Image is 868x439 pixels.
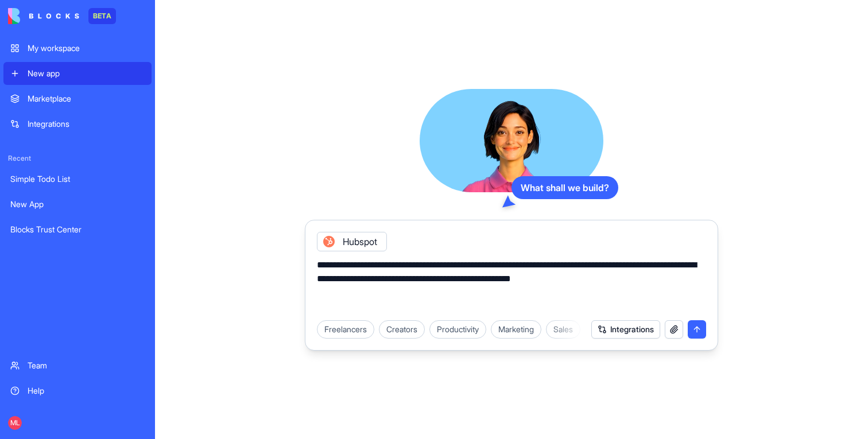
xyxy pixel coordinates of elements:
[546,320,580,339] div: Sales
[491,320,541,339] div: Marketing
[591,320,660,339] button: Integrations
[28,360,145,371] div: Team
[3,154,152,163] span: Recent
[429,320,486,339] div: Productivity
[3,193,152,216] a: New App
[3,112,152,135] a: Integrations
[379,320,425,339] div: Creators
[88,8,116,24] div: BETA
[317,232,387,251] div: Hubspot
[28,385,145,397] div: Help
[3,354,152,377] a: Team
[8,8,79,24] img: logo
[8,416,22,430] span: ML
[28,93,145,104] div: Marketplace
[28,42,145,54] div: My workspace
[3,87,152,110] a: Marketplace
[8,8,116,24] a: BETA
[28,118,145,130] div: Integrations
[10,173,145,185] div: Simple Todo List
[3,62,152,85] a: New app
[3,37,152,60] a: My workspace
[3,168,152,191] a: Simple Todo List
[3,218,152,241] a: Blocks Trust Center
[511,176,618,199] div: What shall we build?
[10,199,145,210] div: New App
[10,224,145,235] div: Blocks Trust Center
[317,320,374,339] div: Freelancers
[28,68,145,79] div: New app
[3,379,152,402] a: Help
